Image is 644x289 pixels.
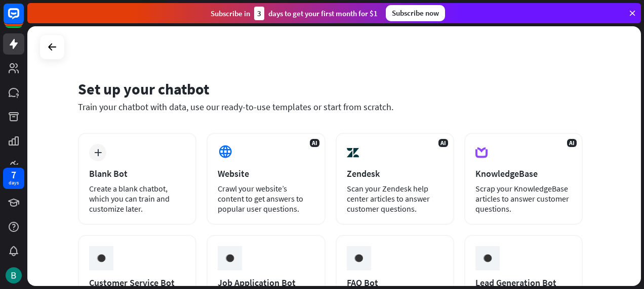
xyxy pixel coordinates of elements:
div: Subscribe now [386,5,445,21]
div: 3 [254,7,264,20]
div: 7 [11,170,16,179]
a: 7 days [3,168,24,189]
div: days [9,179,19,186]
div: Subscribe in days to get your first month for $1 [211,7,378,20]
